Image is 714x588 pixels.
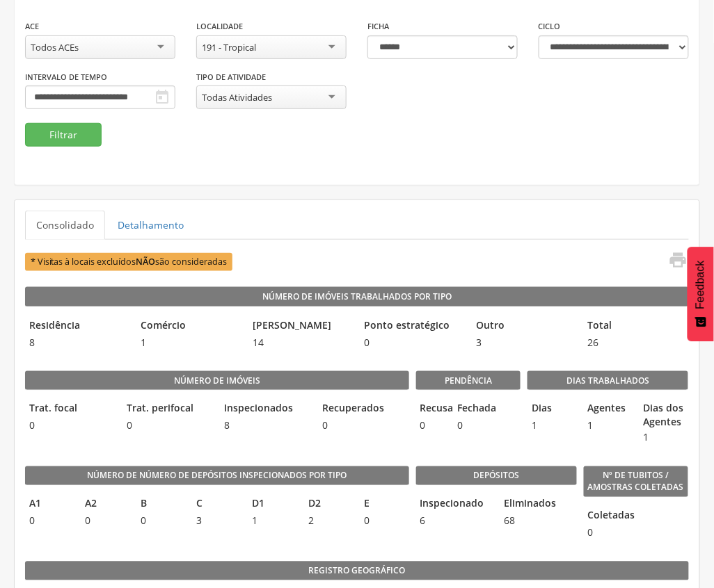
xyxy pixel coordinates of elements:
[640,402,688,430] legend: Dias dos Agentes
[695,261,707,309] span: Feedback
[583,419,632,433] span: 1
[660,250,688,273] a: 
[25,336,130,350] span: 8
[416,497,493,513] legend: Inspecionado
[416,371,521,391] legend: Pendência
[248,336,354,350] span: 14
[688,247,714,341] button: Feedback - Mostrar pesquisa
[193,514,241,528] span: 3
[154,89,170,106] i: 
[360,514,408,528] span: 0
[122,419,213,433] span: 0
[416,419,446,433] span: 0
[539,21,561,32] label: Ciclo
[248,318,354,334] legend: [PERSON_NAME]
[304,514,353,528] span: 2
[25,21,39,32] label: ACE
[248,514,297,528] span: 1
[527,371,688,391] legend: Dias Trabalhados
[137,336,242,350] span: 1
[196,21,243,32] label: Localidade
[122,402,213,418] legend: Trat. perifocal
[640,431,688,445] span: 1
[500,497,576,513] legend: Eliminados
[25,72,107,83] label: Intervalo de Tempo
[221,402,311,418] legend: Inspecionados
[25,211,105,240] a: Consolidado
[472,336,577,350] span: 3
[500,514,576,528] span: 68
[25,123,102,147] button: Filtrar
[416,402,446,418] legend: Recusa
[584,509,592,525] legend: Coletadas
[25,514,74,528] span: 0
[202,91,272,104] div: Todas Atividades
[106,211,195,240] a: Detalhamento
[25,419,116,433] span: 0
[196,72,266,83] label: Tipo de Atividade
[584,318,689,334] legend: Total
[318,419,408,433] span: 0
[304,497,353,513] legend: D2
[193,497,241,513] legend: C
[25,287,689,307] legend: Número de Imóveis Trabalhados por Tipo
[81,497,129,513] legend: A2
[583,402,632,418] legend: Agentes
[360,497,408,513] legend: E
[25,466,409,486] legend: Número de Número de Depósitos Inspecionados por Tipo
[527,402,576,418] legend: Dias
[25,253,232,270] span: * Visitas à locais excluídos são consideradas
[31,41,79,54] div: Todos ACEs
[137,318,242,334] legend: Comércio
[136,497,185,513] legend: B
[584,526,592,540] span: 0
[416,466,577,486] legend: Depósitos
[360,336,466,350] span: 0
[367,21,389,32] label: Ficha
[453,402,483,418] legend: Fechada
[453,419,483,433] span: 0
[472,318,577,334] legend: Outro
[669,250,688,270] i: 
[527,419,576,433] span: 1
[25,497,74,513] legend: A1
[584,336,689,350] span: 26
[584,466,689,498] legend: Nº de Tubitos / Amostras coletadas
[318,402,408,418] legend: Recuperados
[25,371,409,391] legend: Número de imóveis
[202,41,256,54] div: 191 - Tropical
[360,318,466,334] legend: Ponto estratégico
[25,318,130,334] legend: Residência
[136,256,156,268] b: NÃO
[81,514,129,528] span: 0
[25,402,116,418] legend: Trat. focal
[25,562,689,581] legend: Registro geográfico
[416,514,493,528] span: 6
[221,419,311,433] span: 8
[136,514,185,528] span: 0
[248,497,297,513] legend: D1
